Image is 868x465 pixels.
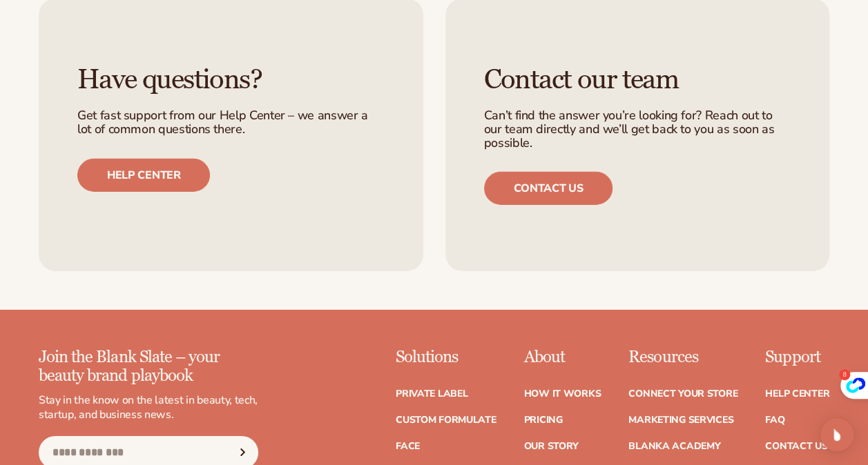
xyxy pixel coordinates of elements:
a: Contact us [484,172,613,205]
a: Connect your store [628,389,737,399]
a: Blanka Academy [628,442,720,451]
a: Our Story [523,442,578,451]
p: Can’t find the answer you’re looking for? Reach out to our team directly and we’ll get back to yo... [484,109,791,150]
div: Open Intercom Messenger [820,418,853,451]
a: How It Works [523,389,601,399]
a: Contact Us [765,442,827,451]
p: Solutions [396,348,496,366]
a: Custom formulate [396,415,496,425]
p: About [523,348,601,366]
h3: Have questions? [77,65,385,95]
p: Stay in the know on the latest in beauty, tech, startup, and business news. [39,393,258,422]
p: Get fast support from our Help Center – we answer a lot of common questions there. [77,109,385,137]
a: Help center [77,159,210,192]
p: Support [765,348,829,366]
p: Join the Blank Slate – your beauty brand playbook [39,348,258,385]
h3: Contact our team [484,65,791,95]
p: Resources [628,348,737,366]
a: Private label [396,389,467,399]
a: Pricing [523,415,562,425]
a: Face [396,442,420,451]
a: Marketing services [628,415,733,425]
a: FAQ [765,415,784,425]
a: Help Center [765,389,829,399]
